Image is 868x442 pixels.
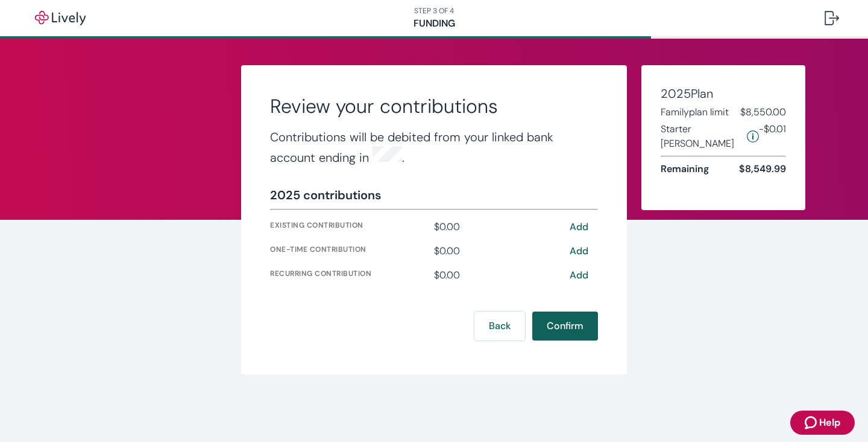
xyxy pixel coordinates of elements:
[27,11,94,25] img: Lively
[270,94,598,118] h2: Review your contributions
[559,268,598,283] button: Add
[434,244,553,258] div: $0.00
[661,105,729,120] span: Family plan limit
[270,128,598,167] h4: Contributions will be debited from your linked bank account ending in .
[739,162,786,176] span: $8,549.99
[819,415,840,430] span: Help
[532,312,598,341] button: Confirm
[815,4,849,33] button: Log out
[790,411,855,435] button: Zendesk support iconHelp
[559,244,598,258] button: Add
[740,105,786,120] span: $8,550.00
[270,186,381,204] div: 2025 contributions
[747,122,759,151] button: Lively will contribute $0.01 to establish your account
[661,162,709,176] span: Remaining
[434,220,553,234] div: $0.00
[759,122,786,151] span: -$0.01
[661,85,786,103] h4: 2025 Plan
[559,220,598,234] button: Add
[270,220,429,234] div: Existing contribution
[474,312,525,341] button: Back
[270,244,429,258] div: One-time contribution
[805,415,819,430] svg: Zendesk support icon
[270,268,429,283] div: Recurring contribution
[661,122,742,151] span: Starter [PERSON_NAME]
[747,130,759,143] svg: Starter penny details
[434,268,553,283] div: $0.00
